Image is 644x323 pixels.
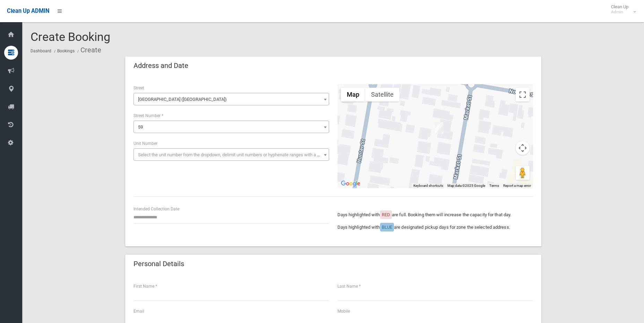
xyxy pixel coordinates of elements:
span: Clean Up ADMIN [7,8,49,14]
button: Keyboard shortcuts [413,183,443,188]
span: 59 [134,121,329,133]
span: Clean Up [608,4,635,15]
a: Bookings [57,49,75,53]
a: Open this area in Google Maps (opens a new window) [339,179,362,188]
a: Dashboard [31,49,51,53]
span: 59 [135,122,327,132]
div: 59 Market Street, CONDELL PARK NSW 2200 [435,122,443,134]
span: 59 [138,124,143,130]
span: Market Street (CONDELL PARK 2200) [134,93,329,105]
span: Select the unit number from the dropdown, delimit unit numbers or hyphenate ranges with a comma [138,152,332,157]
button: Toggle fullscreen view [516,88,530,102]
li: Create [76,44,101,56]
header: Address and Date [125,59,197,72]
button: Show street map [341,88,365,102]
span: Create Booking [31,30,110,44]
span: RED [382,212,390,217]
span: Market Street (CONDELL PARK 2200) [135,95,327,104]
button: Show satellite imagery [365,88,400,102]
img: Google [339,179,362,188]
span: Map data ©2025 Google [447,184,485,187]
span: BLUE [382,225,392,230]
header: Personal Details [125,257,192,271]
button: Map camera controls [516,141,530,155]
small: Admin [611,9,628,15]
a: Report a map error [503,184,531,187]
p: Days highlighted with are full. Booking them will increase the capacity for that day. [337,211,533,219]
button: Drag Pegman onto the map to open Street View [516,166,530,180]
p: Days highlighted with are designated pickup days for zone the selected address. [337,223,533,232]
a: Terms (opens in new tab) [489,184,499,187]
